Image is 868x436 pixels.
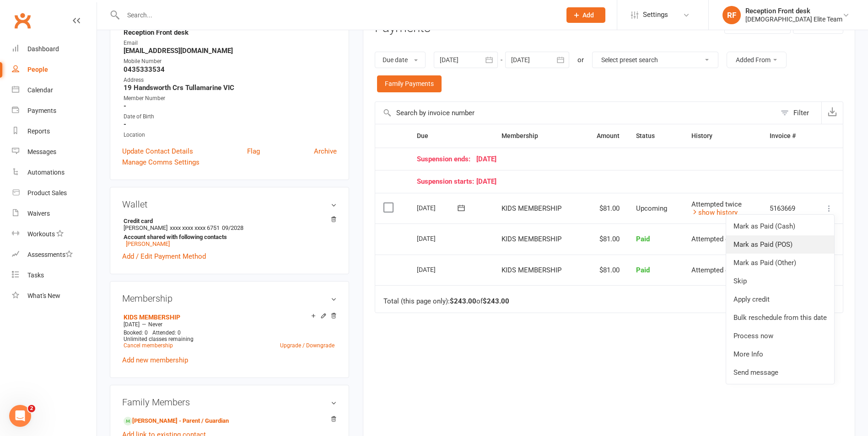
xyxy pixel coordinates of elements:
[126,240,170,247] a: [PERSON_NAME]
[683,124,761,148] th: History
[793,107,809,118] div: Filter
[745,7,842,15] div: Reception Front desk
[124,218,332,224] strong: Credit card
[9,405,31,427] iframe: Intercom live chat
[691,200,742,208] span: Attempted twice
[375,102,776,124] input: Search by invoice number
[314,146,337,157] a: Archive
[124,28,337,37] strong: Reception Front desk
[124,120,337,128] strong: -
[124,94,337,103] div: Member Number
[582,255,628,286] td: $81.00
[148,321,162,328] span: Never
[11,9,34,32] a: Clubworx
[12,142,97,162] a: Messages
[493,124,582,148] th: Membership
[483,297,509,305] strong: $243.00
[27,169,65,176] div: Automations
[628,124,683,148] th: Status
[124,76,337,85] div: Address
[12,203,97,224] a: Waivers
[12,224,97,245] a: Workouts
[124,39,337,48] div: Email
[761,124,811,148] th: Invoice #
[27,292,60,299] div: What's New
[727,52,787,68] button: Added From
[636,204,667,213] span: Upcoming
[124,84,337,92] strong: 19 Handsworth Crs Tullamarine VIC
[582,124,628,148] th: Amount
[12,286,97,306] a: What's New
[12,59,97,80] a: People
[12,162,97,183] a: Automations
[417,155,803,163] div: [DATE]
[582,223,628,255] td: $81.00
[726,327,834,345] a: Process now
[417,178,803,186] div: [DATE]
[12,265,97,286] a: Tasks
[417,201,459,215] div: [DATE]
[124,336,194,342] span: Unlimited classes remaining
[726,235,834,254] a: Mark as Paid (POS)
[375,52,426,68] button: Due date
[120,9,555,21] input: Search...
[726,217,834,235] a: Mark as Paid (Cash)
[722,6,741,24] div: RF
[726,363,834,382] a: Send message
[222,224,243,231] span: 09/2028
[12,183,97,203] a: Product Sales
[122,251,206,262] a: Add / Edit Payment Method
[124,330,148,336] span: Booked: 0
[124,112,337,121] div: Date of Birth
[726,290,834,308] a: Apply credit
[122,293,337,303] h3: Membership
[691,266,740,274] span: Attempted once
[12,121,97,142] a: Reports
[122,146,193,157] a: Update Contact Details
[377,75,442,92] a: Family Payments
[27,86,53,94] div: Calendar
[121,321,337,328] div: —
[745,15,842,23] div: [DEMOGRAPHIC_DATA] Elite Team
[247,146,260,157] a: Flag
[409,124,493,148] th: Due
[124,131,337,139] div: Location
[124,65,337,74] strong: 0435333534
[124,416,229,426] a: [PERSON_NAME] - Parent / Guardian
[280,342,334,349] a: Upgrade / Downgrade
[726,308,834,327] a: Bulk reschedule from this date
[124,321,140,328] span: [DATE]
[27,271,44,279] div: Tasks
[124,102,337,110] strong: -
[122,199,337,209] h3: Wallet
[582,11,594,19] span: Add
[122,397,337,407] h3: Family Members
[27,148,56,155] div: Messages
[375,21,431,35] h3: Payments
[417,262,459,276] div: [DATE]
[27,128,50,135] div: Reports
[12,101,97,121] a: Payments
[501,266,561,274] span: KIDS MEMBERSHIP
[691,208,738,217] a: show history
[27,66,48,73] div: People
[761,193,811,224] td: 5163669
[726,254,834,272] a: Mark as Paid (Other)
[12,80,97,101] a: Calendar
[691,235,740,243] span: Attempted once
[12,39,97,59] a: Dashboard
[124,314,180,321] a: KIDS MEMBERSHIP
[501,204,561,213] span: KIDS MEMBERSHIP
[27,45,59,53] div: Dashboard
[417,155,476,163] span: Suspension ends:
[27,251,73,258] div: Assessments
[726,272,834,290] a: Skip
[152,330,181,336] span: Attended: 0
[566,7,605,23] button: Add
[122,157,199,168] a: Manage Comms Settings
[501,235,561,243] span: KIDS MEMBERSHIP
[776,102,821,124] button: Filter
[12,245,97,265] a: Assessments
[27,210,50,217] div: Waivers
[582,193,628,224] td: $81.00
